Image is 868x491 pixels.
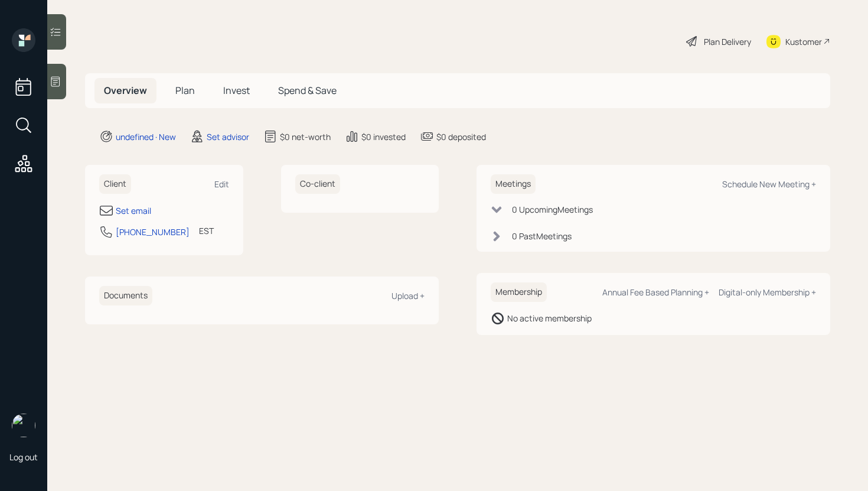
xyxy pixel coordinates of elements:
div: Digital-only Membership + [719,287,816,298]
div: Log out [9,451,38,463]
div: Annual Fee Based Planning + [602,287,709,298]
div: Kustomer [785,35,822,48]
div: $0 net-worth [280,131,331,143]
span: Spend & Save [278,84,337,97]
div: Set email [116,204,151,217]
span: Overview [104,84,147,97]
div: Schedule New Meeting + [722,178,816,190]
div: $0 invested [361,131,406,143]
span: Invest [223,84,250,97]
div: 0 Upcoming Meeting s [512,203,593,216]
div: Edit [214,178,229,190]
div: Plan Delivery [704,35,751,48]
img: retirable_logo.png [12,414,35,437]
div: [PHONE_NUMBER] [116,226,190,238]
h6: Client [99,174,131,194]
h6: Membership [491,282,547,302]
h6: Co-client [295,174,340,194]
div: Set advisor [207,131,249,143]
div: $0 deposited [436,131,486,143]
div: No active membership [507,312,592,324]
h6: Meetings [491,174,536,194]
div: 0 Past Meeting s [512,230,572,242]
div: Upload + [391,290,425,301]
div: EST [199,225,214,237]
span: Plan [175,84,195,97]
div: undefined · New [116,131,176,143]
h6: Documents [99,286,152,305]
